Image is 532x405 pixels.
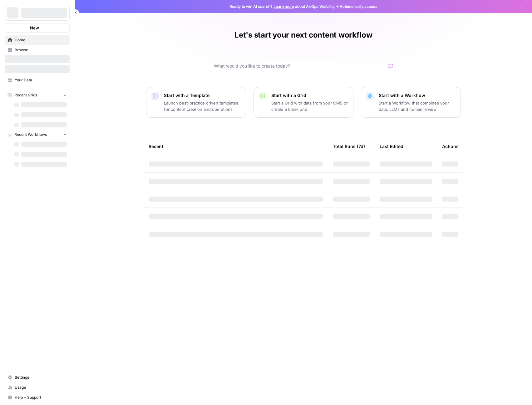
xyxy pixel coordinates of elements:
h1: Let's start your next content workflow [234,30,372,40]
input: What would you like to create today? [214,63,386,69]
p: Start with a Grid [271,92,348,99]
a: Your Data [5,75,70,85]
span: Ready to win AI search? about AirOps Visibility [229,4,335,9]
div: Actions [442,138,459,155]
span: Your Data [15,77,67,83]
a: Browse [5,45,70,55]
button: New [5,23,70,33]
a: Settings [5,372,70,382]
a: Home [5,35,70,45]
p: Start a Workflow that combines your data, LLMs and human review [379,100,456,112]
span: Browse [15,47,67,53]
span: Recent Grids [14,92,37,98]
p: Start with a Template [164,92,241,99]
span: Actions early access [340,4,377,9]
a: Learn more [273,4,294,9]
button: Recent Grids [5,90,70,100]
span: New [30,25,39,31]
div: Total Runs (7d) [333,138,365,155]
div: Recent [149,138,323,155]
button: Help + Support [5,392,70,402]
button: Start with a WorkflowStart a Workflow that combines your data, LLMs and human review [361,87,461,118]
span: Recent Workflows [14,132,47,137]
span: Usage [15,385,67,390]
div: Last Edited [380,138,403,155]
p: Launch best-practice driven templates for content creation and operations [164,100,241,112]
button: Recent Workflows [5,130,70,139]
span: Help + Support [15,395,67,400]
button: Start with a TemplateLaunch best-practice driven templates for content creation and operations [146,87,246,118]
span: Settings [15,375,67,380]
p: Start a Grid with data from your CMS or create a blank one [271,100,348,112]
p: Start with a Workflow [379,92,456,99]
a: Usage [5,382,70,392]
button: Start with a GridStart a Grid with data from your CMS or create a blank one [254,87,353,118]
span: Home [15,37,67,43]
